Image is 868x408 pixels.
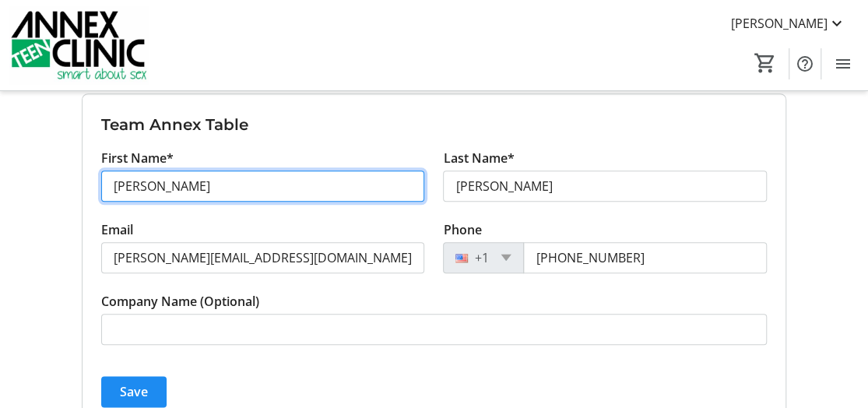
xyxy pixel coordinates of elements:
[828,48,859,79] button: Menu
[101,292,259,311] label: Company Name (Optional)
[789,48,821,79] button: Help
[101,149,174,167] label: First Name*
[751,49,779,77] button: Cart
[120,382,148,401] span: Save
[523,242,767,273] input: (201) 555-0123
[101,376,167,407] button: Save
[9,6,148,84] img: Annex Teen Clinic's Logo
[443,220,481,239] label: Phone
[443,149,514,167] label: Last Name*
[101,113,767,136] h3: Team Annex Table
[731,14,828,33] span: [PERSON_NAME]
[719,11,859,36] button: [PERSON_NAME]
[101,220,133,239] label: Email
